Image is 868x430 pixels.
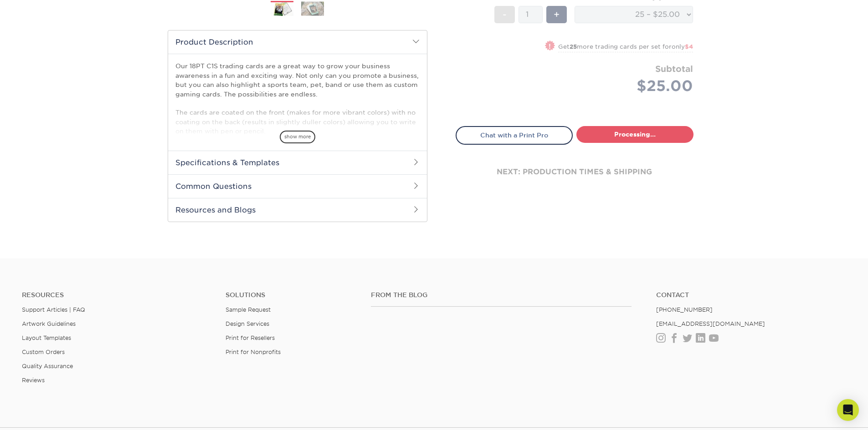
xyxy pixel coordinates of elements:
a: Sample Request [226,306,271,313]
a: [EMAIL_ADDRESS][DOMAIN_NAME] [656,320,765,327]
h2: Resources and Blogs [168,198,427,222]
a: Artwork Guidelines [22,320,76,327]
a: Chat with a Print Pro [456,126,573,144]
a: Layout Templates [22,334,71,341]
h4: Resources [22,291,212,299]
a: Reviews [22,377,45,384]
h2: Common Questions [168,174,427,198]
a: Processing... [576,126,693,142]
a: Print for Resellers [226,334,275,341]
a: [PHONE_NUMBER] [656,306,713,313]
img: Trading Cards 02 [301,1,324,15]
h2: Product Description [168,30,427,54]
a: Support Articles | FAQ [22,306,85,313]
div: Open Intercom Messenger [837,399,859,421]
h4: Solutions [226,291,357,299]
span: show more [280,131,315,143]
p: Our 18PT C1S trading cards are a great way to grow your business awareness in a fun and exciting ... [175,61,420,136]
a: Quality Assurance [22,363,73,369]
img: Trading Cards 01 [271,1,293,17]
a: Contact [656,291,846,299]
a: Print for Nonprofits [226,349,281,355]
div: next: production times & shipping [456,145,693,199]
a: Design Services [226,320,269,327]
a: Custom Orders [22,349,65,355]
h2: Specifications & Templates [168,151,427,174]
h4: From the Blog [371,291,632,299]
